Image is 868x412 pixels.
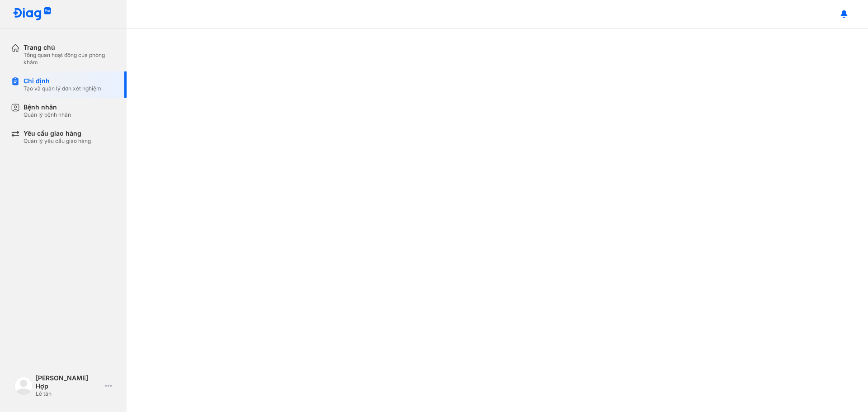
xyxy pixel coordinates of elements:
[24,129,91,137] div: Yêu cầu giao hàng
[36,374,101,390] div: [PERSON_NAME] Hợp
[36,390,101,398] div: Lễ tân
[24,85,101,92] div: Tạo và quản lý đơn xét nghiệm
[13,7,52,21] img: logo
[24,77,101,85] div: Chỉ định
[24,103,71,111] div: Bệnh nhân
[14,377,33,395] img: logo
[24,52,116,66] div: Tổng quan hoạt động của phòng khám
[24,111,71,118] div: Quản lý bệnh nhân
[24,43,116,52] div: Trang chủ
[24,137,91,145] div: Quản lý yêu cầu giao hàng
